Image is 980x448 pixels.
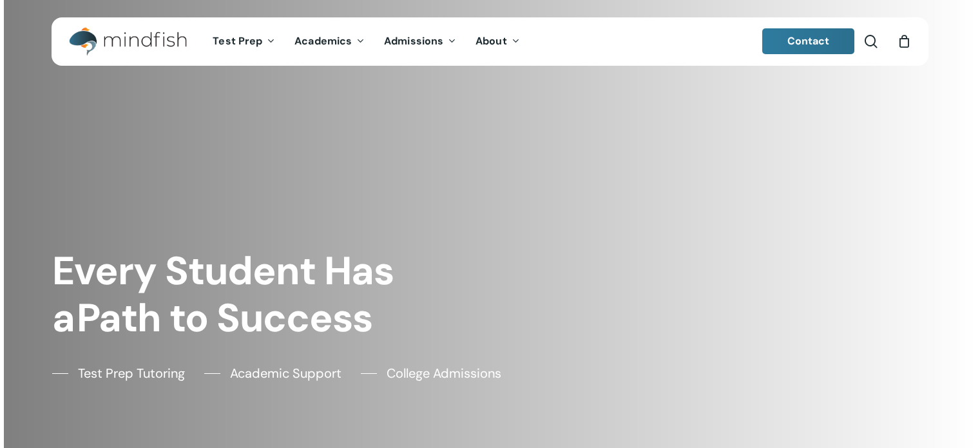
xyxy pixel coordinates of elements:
[203,17,529,66] nav: Main Menu
[52,17,928,66] header: Main Menu
[374,36,466,47] a: Admissions
[466,36,530,47] a: About
[230,364,341,383] span: Academic Support
[387,364,501,383] span: College Admissions
[294,34,352,48] span: Academics
[787,34,830,48] span: Contact
[384,34,443,48] span: Admissions
[203,36,285,47] a: Test Prep
[361,364,501,383] a: College Admissions
[52,248,481,342] h1: Every Student Has a
[213,34,262,48] span: Test Prep
[52,364,185,383] a: Test Prep Tutoring
[204,364,341,383] a: Academic Support
[78,364,185,383] span: Test Prep Tutoring
[75,293,374,344] em: Path to Success
[285,36,374,47] a: Academics
[762,28,855,54] a: Contact
[476,34,507,48] span: About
